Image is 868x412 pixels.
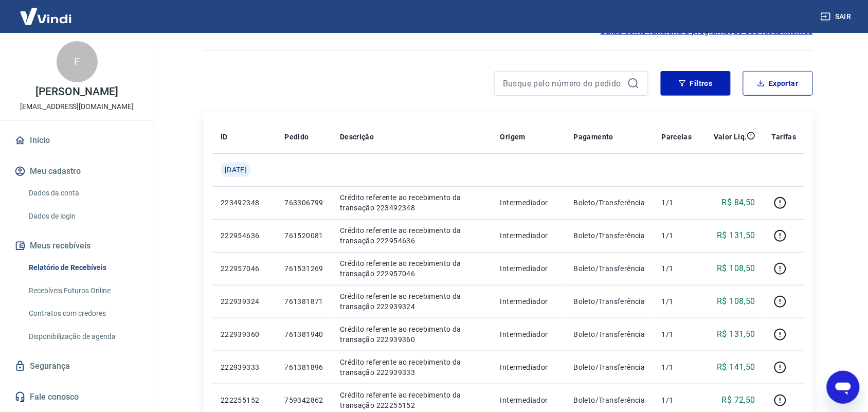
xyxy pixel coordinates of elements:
p: R$ 84,50 [722,196,755,209]
p: R$ 72,50 [722,394,755,406]
p: 761381896 [284,362,323,372]
button: Meu cadastro [12,160,141,183]
a: Disponibilização de agenda [25,326,141,347]
p: 222957046 [221,263,268,274]
a: Fale conosco [12,386,141,408]
p: Boleto/Transferência [574,296,645,307]
p: [PERSON_NAME] [35,86,118,97]
p: 1/1 [662,230,692,241]
p: Crédito referente ao recebimento da transação 223492348 [340,192,484,213]
input: Busque pelo número do pedido [503,76,623,91]
p: Crédito referente ao recebimento da transação 222957046 [340,258,484,279]
p: Intermediador [500,230,557,241]
p: Pagamento [574,132,614,142]
button: Exportar [743,71,813,96]
p: Boleto/Transferência [574,198,645,208]
p: 1/1 [662,263,692,274]
p: Boleto/Transferência [574,395,645,405]
iframe: Botão para abrir a janela de mensagens [827,371,860,404]
p: Boleto/Transferência [574,362,645,372]
p: R$ 108,50 [717,295,756,308]
p: Intermediador [500,395,557,405]
p: 1/1 [662,362,692,372]
a: Recebíveis Futuros Online [25,280,141,301]
p: Descrição [340,132,374,142]
p: R$ 141,50 [717,361,756,373]
p: Boleto/Transferência [574,230,645,241]
p: 222939333 [221,362,268,372]
button: Sair [819,7,856,26]
p: Crédito referente ao recebimento da transação 222939333 [340,357,484,378]
a: Início [12,129,141,152]
span: [DATE] [225,165,247,175]
button: Meus recebíveis [12,235,141,257]
p: Intermediador [500,362,557,372]
p: 222939324 [221,296,268,307]
a: Relatório de Recebíveis [25,257,141,278]
p: 1/1 [662,198,692,208]
p: 761381871 [284,296,323,307]
p: Origem [500,132,526,142]
p: 222954636 [221,230,268,241]
p: 223492348 [221,198,268,208]
p: 761381940 [284,329,323,339]
p: 763306799 [284,198,323,208]
a: Dados da conta [25,183,141,204]
p: R$ 108,50 [717,262,756,275]
a: Segurança [12,355,141,378]
p: Crédito referente ao recebimento da transação 222939324 [340,291,484,312]
p: Parcelas [662,132,692,142]
p: 759342862 [284,395,323,405]
p: Pedido [284,132,309,142]
button: Filtros [661,71,731,96]
div: F [57,41,98,82]
p: Crédito referente ao recebimento da transação 222954636 [340,225,484,246]
p: 761531269 [284,263,323,274]
p: [EMAIL_ADDRESS][DOMAIN_NAME] [20,101,134,112]
p: ID [221,132,228,142]
p: R$ 131,50 [717,229,756,242]
p: 1/1 [662,296,692,307]
p: Boleto/Transferência [574,329,645,339]
img: Vindi [12,1,79,32]
p: Crédito referente ao recebimento da transação 222255152 [340,390,484,410]
p: R$ 131,50 [717,328,756,341]
p: Intermediador [500,198,557,208]
a: Contratos com credores [25,303,141,324]
p: Valor Líq. [714,132,747,142]
p: Boleto/Transferência [574,263,645,274]
p: Crédito referente ao recebimento da transação 222939360 [340,324,484,345]
p: 222255152 [221,395,268,405]
p: Intermediador [500,263,557,274]
p: Intermediador [500,329,557,339]
p: 1/1 [662,395,692,405]
p: Intermediador [500,296,557,307]
a: Dados de login [25,206,141,227]
p: 761520081 [284,230,323,241]
p: 1/1 [662,329,692,339]
p: 222939360 [221,329,268,339]
p: Tarifas [772,132,797,142]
